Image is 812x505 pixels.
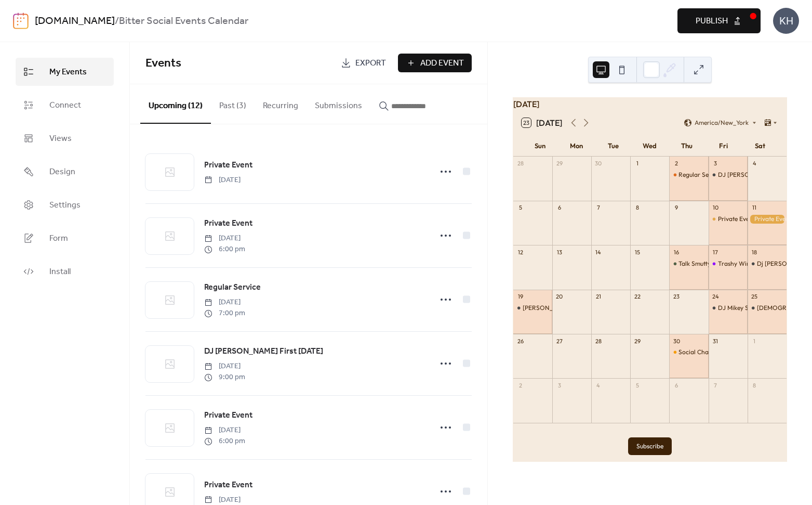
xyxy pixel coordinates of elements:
span: 7:00 pm [204,308,245,319]
div: 2 [672,160,680,167]
div: 30 [672,337,680,345]
span: My Events [49,66,87,79]
div: Regular Service [678,171,722,179]
div: Wed [632,136,669,157]
span: 9:00 pm [204,372,245,383]
div: 8 [633,204,641,212]
span: Views [49,133,72,145]
span: Connect [49,99,81,112]
div: Mon [558,136,595,157]
div: 3 [555,381,563,389]
span: [DATE] [204,425,245,436]
div: 23 [672,293,680,301]
div: 8 [751,381,758,389]
span: Install [49,266,71,278]
div: Trashy Wine Club! [718,260,769,268]
div: [PERSON_NAME][DEMOGRAPHIC_DATA] [523,304,641,313]
button: Publish [677,8,761,33]
div: 12 [516,248,524,256]
span: Form [49,232,68,245]
div: [DATE] [513,98,787,110]
div: 5 [633,381,641,389]
div: Sun [522,136,558,157]
div: 6 [672,381,680,389]
span: [DATE] [204,361,245,372]
div: Talk Smutty to Me [669,260,708,268]
span: Settings [49,199,81,212]
a: Regular Service [204,281,261,294]
a: My Events [16,58,114,86]
div: Gay Agenda/Jermainia/Luxe Posh Dance Party [748,304,787,313]
div: DJ Mikey Sharks [718,304,764,313]
span: Events [145,52,181,75]
div: 3 [712,160,720,167]
div: 11 [751,204,758,212]
div: 22 [633,293,641,301]
button: Submissions [307,84,370,123]
a: DJ [PERSON_NAME] First [DATE] [204,345,323,358]
button: Subscribe [628,437,672,455]
div: 13 [555,248,563,256]
div: 5 [516,204,524,212]
div: 19 [516,293,524,301]
div: 31 [712,337,720,345]
div: 20 [555,293,563,301]
div: 28 [516,160,524,167]
div: Private Event [709,215,748,224]
button: Add Event [398,54,472,72]
b: / [115,11,119,31]
a: Connect [16,91,114,119]
div: 24 [712,293,720,301]
a: Install [16,257,114,286]
div: Private Event [748,215,787,224]
div: 10 [712,204,720,212]
div: Talk Smutty to Me [678,260,728,268]
span: Design [49,166,75,178]
div: Tue [595,136,632,157]
div: Private Event [718,215,755,224]
a: Private Event [204,159,252,172]
div: 7 [594,204,602,212]
img: logo [13,12,29,29]
a: Design [16,158,114,186]
div: 7 [712,381,720,389]
div: 16 [672,248,680,256]
span: Private Event [204,217,252,230]
a: Settings [16,191,114,219]
span: 6:00 pm [204,244,245,255]
div: KH [773,8,799,34]
span: Export [355,57,386,70]
span: America/New_York [695,120,749,126]
div: 29 [633,337,641,345]
div: Fri [705,136,742,157]
div: DJ Gay Agenda [513,304,552,313]
div: Social Chaos Bingo [669,348,708,357]
a: Views [16,124,114,152]
a: Form [16,224,114,252]
a: Private Event [204,217,252,230]
span: Private Event [204,159,252,172]
span: [DATE] [204,297,245,308]
div: 18 [751,248,758,256]
button: Past (3) [211,84,255,123]
div: Sat [741,136,778,157]
span: Private Event [204,479,252,491]
span: Private Event [204,409,252,422]
div: DJ Mikey Sharks [709,304,748,313]
div: 14 [594,248,602,256]
div: 27 [555,337,563,345]
div: Dj Uymami [748,260,787,268]
button: Recurring [255,84,307,123]
button: 23[DATE] [518,115,566,130]
div: 25 [751,293,758,301]
div: 4 [594,381,602,389]
div: 17 [712,248,720,256]
div: 30 [594,160,602,167]
span: [DATE] [204,175,241,186]
div: 1 [751,337,758,345]
span: Regular Service [204,281,261,294]
b: Bitter Social Events Calendar [119,11,248,31]
div: Thu [668,136,705,157]
div: Trashy Wine Club! [709,260,748,268]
